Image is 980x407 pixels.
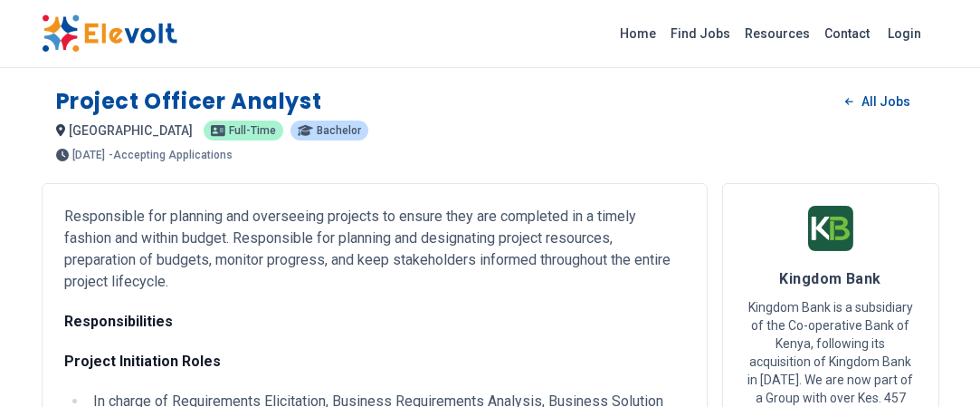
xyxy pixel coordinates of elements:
[64,206,685,293] p: Responsible for planning and overseeing projects to ensure they are completed in a timely fashion...
[229,125,276,136] span: Full-time
[109,150,233,160] p: - Accepting Applications
[737,19,817,48] a: Resources
[56,87,322,116] h1: Project Officer Analyst
[831,88,924,115] a: All Jobs
[779,270,880,287] span: Kingdom Bank
[808,206,853,251] img: Kingdom Bank
[64,313,173,330] strong: Responsibilities
[663,19,737,48] a: Find Jobs
[42,15,177,53] img: Elevolt
[877,15,932,52] a: Login
[613,19,663,48] a: Home
[64,353,221,370] strong: Project Initiation Roles
[317,125,361,136] span: Bachelor
[817,19,877,48] a: Contact
[69,123,193,138] span: [GEOGRAPHIC_DATA]
[72,150,105,160] span: [DATE]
